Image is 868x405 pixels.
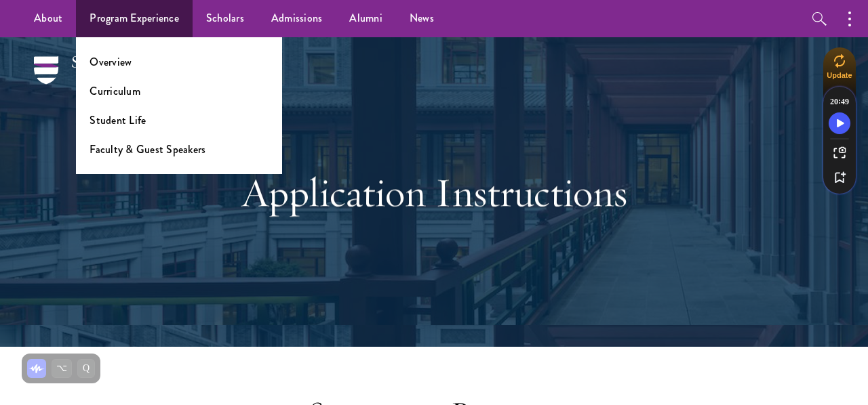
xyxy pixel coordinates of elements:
h1: Application Instructions [200,168,668,217]
a: Curriculum [90,83,140,99]
a: Overview [90,54,132,70]
a: Faculty & Guest Speakers [90,142,205,157]
a: Student Life [90,112,146,128]
img: Schwarzman Scholars [34,56,176,104]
